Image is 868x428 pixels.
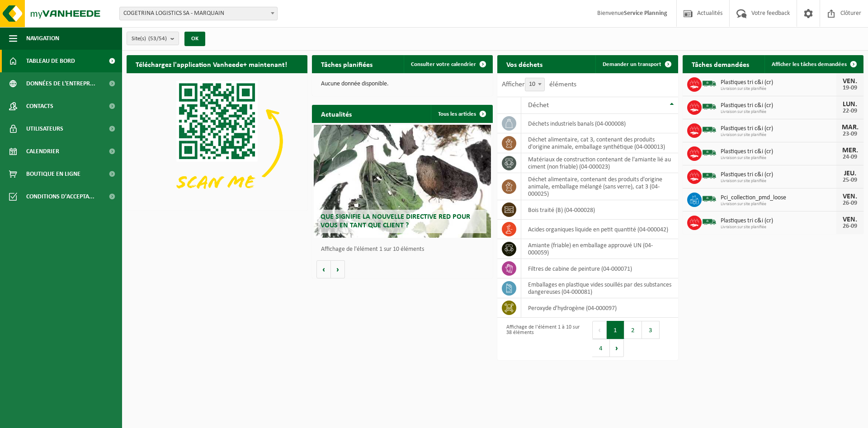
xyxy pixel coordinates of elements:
span: Plastiques tri c&i (cr) [721,125,836,132]
div: JEU. [841,170,859,177]
span: Conditions d'accepta... [26,185,94,208]
span: Livraison sur site planifiée [721,132,836,138]
a: Afficher les tâches demandées [764,55,863,73]
img: BL-SO-LV [702,145,717,160]
span: Livraison sur site planifiée [721,86,836,92]
a: Consulter votre calendrier [404,55,492,73]
span: Plastiques tri c&i (cr) [721,171,836,179]
h2: Tâches demandées [683,55,758,73]
strong: Service Planning [624,10,667,17]
td: Peroxyde d'hydrogène (04-000097) [521,298,678,318]
span: Plastiques tri c&i (cr) [721,79,836,86]
span: 10 [525,78,544,91]
div: 24-09 [841,154,859,160]
p: Affichage de l'élément 1 sur 10 éléments [321,246,488,253]
td: bois traité (B) (04-000028) [521,200,678,220]
div: VEN. [841,216,859,223]
span: 10 [525,78,545,91]
div: 23-09 [841,131,859,137]
span: Pci_collection_pmd_loose [721,194,836,202]
span: COGETRINA LOGISTICS SA - MARQUAIN [119,7,278,20]
button: Next [610,339,624,357]
img: BL-SO-LV [702,122,717,137]
span: Navigation [26,27,59,50]
button: 4 [592,339,610,357]
span: Utilisateurs [26,118,63,140]
span: Calendrier [26,140,59,163]
div: 26-09 [841,200,859,207]
span: Contacts [26,95,53,118]
h2: Vos déchets [497,55,552,73]
count: (53/54) [148,36,167,42]
button: 1 [607,321,624,339]
div: VEN. [841,78,859,85]
span: Livraison sur site planifiée [721,202,836,207]
td: matériaux de construction contenant de l'amiante lié au ciment (non friable) (04-000023) [521,153,678,173]
h2: Téléchargez l'application Vanheede+ maintenant! [127,55,296,73]
span: Que signifie la nouvelle directive RED pour vous en tant que client ? [321,213,470,229]
td: déchet alimentaire, contenant des produits d'origine animale, emballage mélangé (sans verre), cat... [521,173,678,200]
img: BL-SO-LV [702,99,717,114]
button: Previous [592,321,607,339]
div: 26-09 [841,223,859,230]
h2: Tâches planifiées [312,55,382,73]
button: Vorige [316,260,331,278]
span: COGETRINA LOGISTICS SA - MARQUAIN [120,7,277,20]
div: 19-09 [841,85,859,91]
a: Demander un transport [595,55,677,73]
span: Afficher les tâches demandées [772,61,847,67]
span: Déchet [528,102,549,109]
span: Livraison sur site planifiée [721,179,836,184]
span: Plastiques tri c&i (cr) [721,217,836,225]
div: LUN. [841,101,859,108]
iframe: chat widget [5,408,151,428]
td: filtres de cabine de peinture (04-000071) [521,259,678,278]
span: Tableau de bord [26,50,75,72]
img: BL-SO-LV [702,76,717,91]
span: Données de l'entrepr... [26,72,95,95]
span: Demander un transport [603,61,661,67]
span: Plastiques tri c&i (cr) [721,148,836,155]
span: Livraison sur site planifiée [721,109,836,115]
span: Livraison sur site planifiée [721,225,836,230]
button: OK [184,32,205,46]
button: Site(s)(53/54) [127,32,179,45]
div: MAR. [841,124,859,131]
td: déchet alimentaire, cat 3, contenant des produits d'origine animale, emballage synthétique (04-00... [521,133,678,153]
div: 22-09 [841,108,859,114]
td: amiante (friable) en emballage approuvé UN (04-000059) [521,239,678,259]
span: Boutique en ligne [26,163,80,185]
img: Download de VHEPlus App [127,73,307,209]
span: Livraison sur site planifiée [721,155,836,161]
a: Que signifie la nouvelle directive RED pour vous en tant que client ? [314,125,491,238]
img: BL-SO-LV [702,214,717,230]
div: Affichage de l'élément 1 à 10 sur 38 éléments [502,320,583,358]
div: MER. [841,147,859,154]
span: Site(s) [132,32,167,46]
button: 3 [642,321,660,339]
a: Tous les articles [431,105,492,123]
div: 25-09 [841,177,859,183]
td: acides organiques liquide en petit quantité (04-000042) [521,220,678,239]
td: emballages en plastique vides souillés par des substances dangereuses (04-000081) [521,278,678,298]
span: Plastiques tri c&i (cr) [721,102,836,109]
button: Volgende [331,260,345,278]
label: Afficher éléments [502,81,576,88]
img: BL-SO-LV [702,168,717,183]
p: Aucune donnée disponible. [321,81,484,87]
span: Consulter votre calendrier [411,61,476,67]
img: BL-SO-LV [702,191,717,207]
td: déchets industriels banals (04-000008) [521,114,678,133]
h2: Actualités [312,105,361,122]
div: VEN. [841,193,859,200]
button: 2 [624,321,642,339]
